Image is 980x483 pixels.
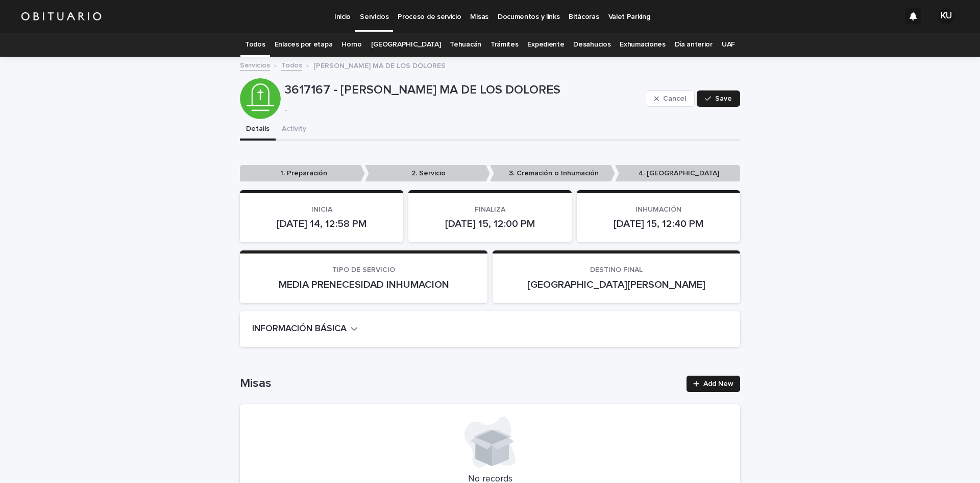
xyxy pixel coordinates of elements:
span: Cancel [663,95,686,102]
span: INICIA [311,206,332,213]
h2: INFORMACIÓN BÁSICA [252,324,347,335]
a: Enlaces por etapa [275,33,333,57]
a: Trámites [491,33,519,57]
p: - [285,106,638,114]
span: Save [715,95,732,102]
p: [PERSON_NAME] MA DE LOS DOLORES [313,59,446,71]
p: 1. Preparación [240,165,365,182]
a: Tehuacán [450,33,481,57]
span: TIPO DE SERVICIO [332,266,395,273]
a: Exhumaciones [620,33,665,57]
button: Cancel [646,90,695,107]
p: 3617167 - [PERSON_NAME] MA DE LOS DOLORES [285,83,642,98]
a: Add New [687,376,740,392]
a: [GEOGRAPHIC_DATA] [371,33,441,57]
span: Add New [703,380,733,387]
button: INFORMACIÓN BÁSICA [252,324,358,335]
p: [DATE] 15, 12:40 PM [589,218,728,230]
span: INHUMACIÓN [635,206,681,213]
p: 2. Servicio [365,165,490,182]
div: KU [938,8,954,25]
p: [GEOGRAPHIC_DATA][PERSON_NAME] [505,279,728,291]
p: MEDIA PRENECESIDAD INHUMACION [252,279,475,291]
h1: Misas [240,376,680,391]
button: Activity [276,119,312,141]
a: Desahucios [573,33,610,57]
button: Save [697,90,740,107]
p: 3. Cremación o Inhumación [490,165,615,182]
img: HUM7g2VNRLqGMmR9WVqf [20,6,102,27]
button: Details [240,119,276,141]
p: [DATE] 15, 12:00 PM [421,218,559,230]
span: DESTINO FINAL [590,266,643,273]
a: Horno [341,33,361,57]
a: Todos [281,59,302,71]
a: Todos [245,33,265,57]
span: FINALIZA [475,206,505,213]
a: Expediente [527,33,564,57]
a: UAF [722,33,735,57]
p: [DATE] 14, 12:58 PM [252,218,391,230]
p: 4. [GEOGRAPHIC_DATA] [615,165,740,182]
a: Día anterior [675,33,713,57]
a: Servicios [240,59,270,71]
